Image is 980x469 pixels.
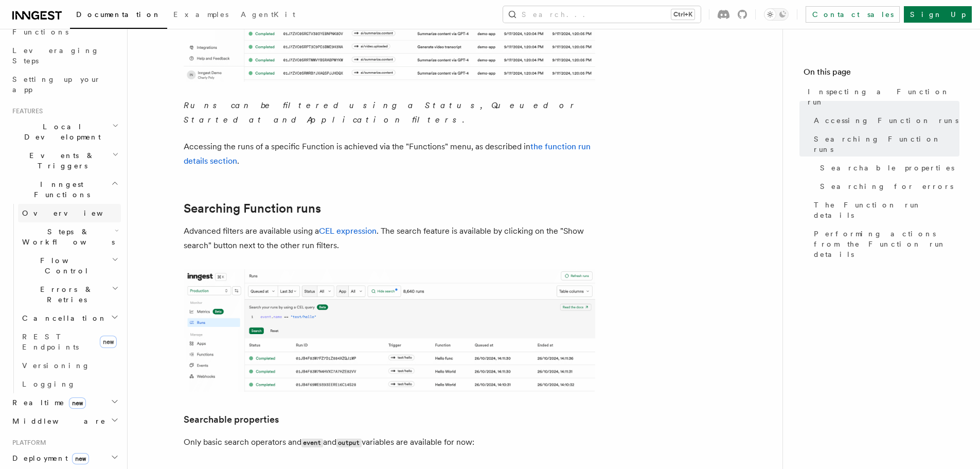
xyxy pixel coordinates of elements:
span: AgentKit [241,10,295,19]
h4: On this page [804,66,959,82]
span: Leveraging Steps [12,46,99,65]
span: new [69,397,86,409]
span: Events & Triggers [8,150,112,171]
span: Searching Function runs [814,134,959,154]
img: The runs list features an advance search feature that filters results using a CEL query. [184,269,595,392]
span: Inngest Functions [8,179,111,200]
a: AgentKit [235,3,301,28]
button: Errors & Retries [18,280,121,309]
p: Advanced filters are available using a . The search feature is available by clicking on the "Show... [184,224,595,253]
button: Middleware [8,412,121,430]
span: Realtime [8,397,86,408]
span: Setting up your app [12,75,101,94]
p: Only basic search operators and and variables are available for now: [184,435,595,450]
button: Realtimenew [8,393,121,412]
span: Performing actions from the Function run details [814,229,959,259]
button: Flow Control [18,251,121,280]
button: Cancellation [18,309,121,327]
button: Inngest Functions [8,175,121,204]
a: Leveraging Steps [8,41,121,70]
span: The Function run details [814,200,959,220]
span: Errors & Retries [18,284,112,305]
a: Searching for errors [816,177,959,196]
span: Accessing Function runs [814,115,958,126]
span: Deployment [8,453,89,463]
span: new [72,453,89,464]
span: Inspecting a Function run [808,86,959,107]
button: Events & Triggers [8,146,121,175]
button: Steps & Workflows [18,222,121,251]
a: Versioning [18,356,121,375]
span: Searching for errors [820,181,953,192]
a: Accessing Function runs [810,111,959,130]
a: Setting up your app [8,70,121,99]
a: REST Endpointsnew [18,327,121,356]
a: Sign Up [904,6,972,23]
a: Searchable properties [816,159,959,177]
span: Steps & Workflows [18,227,115,247]
span: Searchable properties [820,163,954,173]
span: REST Endpoints [22,333,79,351]
a: Searching Function runs [184,201,321,216]
span: Overview [22,209,128,217]
a: Performing actions from the Function run details [810,224,959,264]
button: Search...Ctrl+K [503,6,701,23]
a: Logging [18,375,121,393]
button: Deploymentnew [8,449,121,467]
a: Inspecting a Function run [804,82,959,111]
div: Inngest Functions [8,204,121,393]
a: Overview [18,204,121,222]
em: Runs can be filtered using a Status, Queued or Started at and Application filters. [184,100,578,125]
span: Cancellation [18,313,107,323]
p: Accessing the runs of a specific Function is achieved via the "Functions" menu, as described in . [184,140,595,168]
a: CEL expression [319,226,377,236]
a: Searching Function runs [810,130,959,159]
a: Searchable properties [184,412,279,427]
span: Versioning [22,361,90,370]
a: Contact sales [806,6,900,23]
a: Documentation [70,3,167,29]
span: Middleware [8,416,106,426]
span: Platform [8,439,46,447]
button: Local Development [8,117,121,146]
span: Flow Control [18,255,112,276]
a: the function run details section [184,142,591,166]
kbd: Ctrl+K [671,9,694,20]
a: Examples [167,3,235,28]
button: Toggle dark mode [764,8,789,21]
code: event [301,439,323,447]
span: Local Development [8,121,112,142]
a: The Function run details [810,196,959,224]
span: Features [8,107,43,115]
code: output [336,439,362,447]
span: Documentation [76,10,161,19]
span: Examples [173,10,228,19]
span: new [100,336,117,348]
span: Logging [22,380,76,388]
